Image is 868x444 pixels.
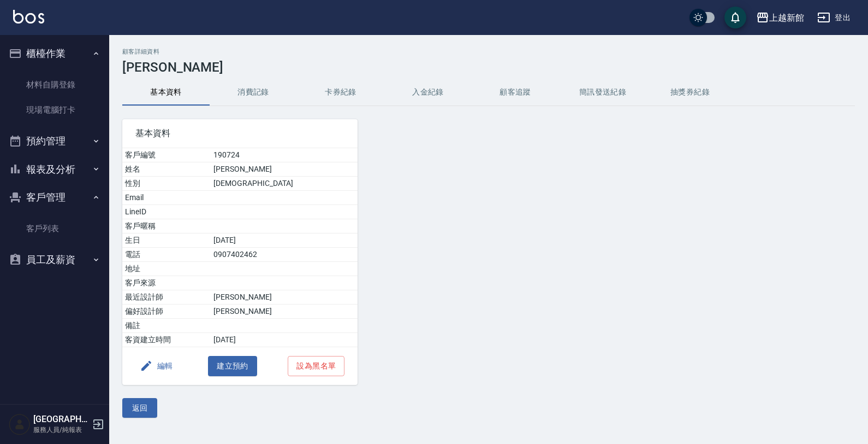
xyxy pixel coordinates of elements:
td: 客戶暱稱 [122,219,211,233]
button: 入金紀錄 [384,79,472,106]
button: 基本資料 [122,79,210,106]
button: 員工及薪資 [4,246,105,274]
a: 客戶列表 [4,216,105,241]
h2: 顧客詳細資料 [122,48,855,55]
button: 預約管理 [4,127,105,155]
img: Person [9,413,31,435]
button: 設為黑名單 [288,356,344,376]
td: 生日 [122,233,211,248]
td: 性別 [122,177,211,191]
td: 190724 [211,148,358,162]
button: 抽獎券紀錄 [646,79,734,106]
td: [DEMOGRAPHIC_DATA] [211,177,358,191]
button: 客戶管理 [4,183,105,212]
img: Logo [13,10,44,24]
td: 備註 [122,319,211,333]
button: 櫃檯作業 [4,39,105,68]
td: 客戶編號 [122,148,211,162]
td: 0907402462 [211,248,358,262]
button: 卡券紀錄 [297,79,384,106]
button: 消費記錄 [210,79,297,106]
button: 編輯 [135,356,177,376]
p: 服務人員/純報表 [33,425,89,435]
td: [PERSON_NAME] [211,162,358,177]
button: 簡訊發送紀錄 [559,79,646,106]
td: [DATE] [211,333,358,347]
span: 基本資料 [135,128,344,139]
td: 客資建立時間 [122,333,211,347]
td: [PERSON_NAME] [211,305,358,319]
div: 上越新館 [769,11,804,25]
button: 返回 [122,398,157,418]
button: save [724,7,746,28]
td: 偏好設計師 [122,305,211,319]
button: 報表及分析 [4,155,105,184]
td: LineID [122,205,211,219]
h5: [GEOGRAPHIC_DATA] [33,414,89,425]
td: [PERSON_NAME] [211,290,358,305]
button: 上越新館 [752,7,808,29]
a: 材料自購登錄 [4,72,105,97]
td: 最近設計師 [122,290,211,305]
button: 建立預約 [208,356,257,376]
a: 現場電腦打卡 [4,97,105,122]
td: 姓名 [122,162,211,177]
td: [DATE] [211,233,358,248]
button: 顧客追蹤 [472,79,559,106]
td: Email [122,191,211,205]
button: 登出 [813,8,855,28]
td: 地址 [122,262,211,276]
td: 客戶來源 [122,276,211,290]
td: 電話 [122,248,211,262]
h3: [PERSON_NAME] [122,60,855,75]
